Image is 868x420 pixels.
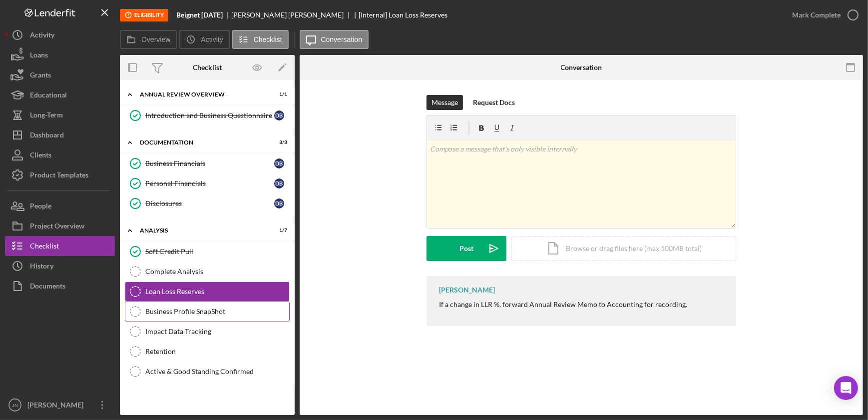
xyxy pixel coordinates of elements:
button: People [5,196,115,216]
div: Request Docs [473,95,515,110]
button: Request Docs [468,95,520,110]
b: Beignet [DATE] [176,11,223,19]
div: Personal Financials [145,179,274,187]
label: Conversation [321,35,363,43]
div: Grants [30,65,51,87]
div: Post [459,236,473,261]
div: Conversation [561,63,602,71]
a: Soft Credit Pull [125,241,290,261]
div: Checklist [30,236,59,258]
div: Project Overview [30,216,84,238]
button: Checklist [232,30,289,49]
div: People [30,196,51,218]
div: Open Intercom Messenger [834,376,858,400]
div: Impact Data Tracking [145,327,289,335]
a: Introduction and Business QuestionnaireDB [125,105,290,125]
div: Business Financials [145,159,274,167]
div: Checklist [193,63,222,71]
div: Business Profile SnapShot [145,307,289,315]
button: Loans [5,45,115,65]
button: Product Templates [5,165,115,185]
button: JN[PERSON_NAME] [5,395,115,415]
div: 1 / 1 [269,91,287,97]
div: This stage is no longer available as part of the standard workflow for Small Business Annual Revi... [120,9,168,21]
button: Long-Term [5,105,115,125]
a: Impact Data Tracking [125,321,290,341]
div: D B [274,110,284,120]
button: Activity [179,30,229,49]
div: Soft Credit Pull [145,247,289,255]
button: Project Overview [5,216,115,236]
button: Grants [5,65,115,85]
div: History [30,256,53,278]
label: Checklist [254,35,282,43]
button: Mark Complete [782,5,863,25]
div: Loan Loss Reserves [145,287,289,295]
text: JN [12,402,18,408]
a: Loan Loss Reserves [125,281,290,301]
div: Introduction and Business Questionnaire [145,111,274,119]
label: Activity [201,35,223,43]
p: If a change in LLR %, forward Annual Review Memo to Accounting for recording. [439,299,687,310]
a: Business Profile SnapShot [125,301,290,321]
div: Documents [30,276,65,298]
button: Conversation [300,30,369,49]
div: [PERSON_NAME] [25,395,90,417]
label: Overview [141,35,170,43]
button: Post [427,236,506,261]
div: Retention [145,347,289,355]
button: Clients [5,145,115,165]
div: Eligibility [120,9,168,21]
button: Dashboard [5,125,115,145]
button: Overview [120,30,177,49]
div: D B [274,158,284,168]
div: Mark Complete [792,5,841,25]
div: [PERSON_NAME] [439,286,495,294]
a: Business FinancialsDB [125,153,290,173]
div: Educational [30,85,67,107]
div: Annual Review Overview [140,91,262,97]
div: [Internal] Loan Loss Reserves [359,11,447,19]
a: Complete Analysis [125,261,290,281]
div: Documentation [140,139,262,145]
div: Loans [30,45,48,67]
a: Active & Good Standing Confirmed [125,361,290,381]
a: Personal FinancialsDB [125,173,290,193]
div: Product Templates [30,165,88,187]
button: Educational [5,85,115,105]
button: Message [427,95,463,110]
div: Disclosures [145,199,274,207]
div: [PERSON_NAME] [PERSON_NAME] [231,11,352,19]
div: Clients [30,145,51,167]
button: Activity [5,25,115,45]
div: Analysis [140,227,262,233]
div: Complete Analysis [145,267,289,275]
button: Checklist [5,236,115,256]
button: Documents [5,276,115,296]
div: D B [274,178,284,188]
a: DisclosuresDB [125,193,290,213]
div: Active & Good Standing Confirmed [145,367,289,375]
a: Retention [125,341,290,361]
div: 3 / 3 [269,139,287,145]
button: History [5,256,115,276]
div: 1 / 7 [269,227,287,233]
div: D B [274,198,284,208]
div: Message [432,95,458,110]
div: Long-Term [30,105,63,127]
div: Activity [30,25,54,47]
div: Dashboard [30,125,64,147]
